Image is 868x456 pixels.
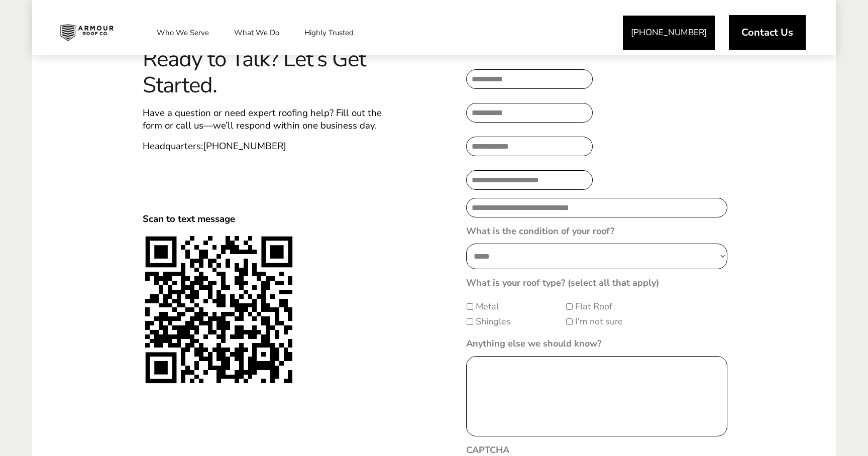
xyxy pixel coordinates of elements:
[623,16,715,50] a: [PHONE_NUMBER]
[466,277,659,289] label: What is your roof type? (select all that apply)
[294,20,364,45] a: Highly Trusted
[476,300,499,313] label: Metal
[147,20,219,45] a: Who We Serve
[476,315,511,328] label: Shingles
[466,444,509,456] label: CAPTCHA
[143,46,392,99] span: Ready to Talk? Let’s Get Started.
[143,106,382,132] span: Have a question or need expert roofing help? Fill out the form or call us—we’ll respond within on...
[224,20,289,45] a: What We Do
[143,140,286,153] span: Headquarters:
[203,140,286,153] a: [PHONE_NUMBER]
[741,28,793,38] span: Contact Us
[729,15,806,50] a: Contact Us
[52,20,122,45] img: Industrial and Commercial Roofing Company | Armour Roof Co.
[466,225,614,237] label: What is the condition of your roof?
[575,315,623,328] label: I’m not sure
[575,300,612,313] label: Flat Roof
[143,212,235,225] span: Scan to text message
[466,338,601,350] label: Anything else we should know?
